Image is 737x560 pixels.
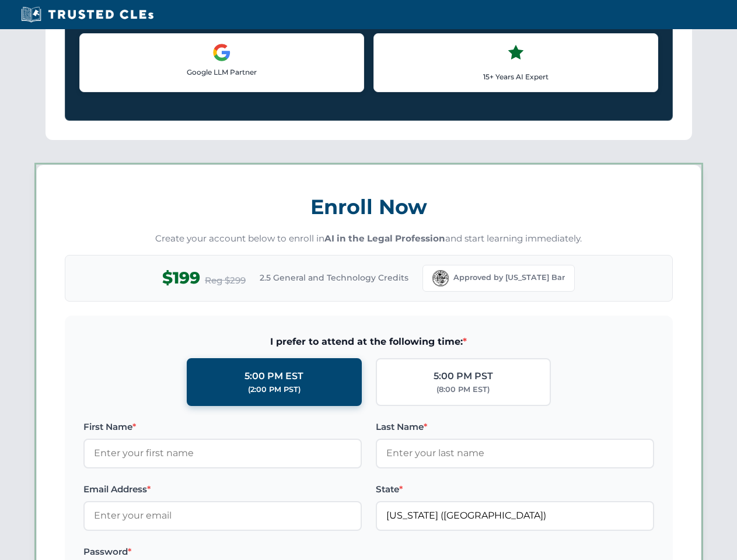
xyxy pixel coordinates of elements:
p: Google LLM Partner [89,66,354,78]
label: State [376,482,654,496]
label: Email Address [83,482,362,496]
div: (2:00 PM PST) [248,384,301,395]
label: Last Name [376,420,654,434]
span: $199 [162,265,200,291]
div: 5:00 PM EST [244,369,303,384]
img: Florida Bar [432,270,449,286]
label: First Name [83,420,362,434]
input: Enter your first name [83,439,362,468]
span: Reg $299 [205,274,246,288]
div: 5:00 PM PST [434,369,493,384]
img: Trusted CLEs [18,6,157,23]
img: Google [212,43,231,62]
strong: AI in the Legal Profession [324,233,445,244]
p: 15+ Years AI Expert [383,71,648,82]
span: 2.5 General and Technology Credits [260,271,408,284]
label: Password [83,545,362,559]
h3: Enroll Now [65,188,673,225]
input: Enter your email [83,501,362,530]
span: I prefer to attend at the following time: [83,334,654,349]
input: Enter your last name [376,439,654,468]
div: (8:00 PM EST) [436,384,490,395]
input: Florida (FL) [376,501,654,530]
span: Approved by [US_STATE] Bar [453,272,565,283]
p: Create your account below to enroll in and start learning immediately. [65,232,673,246]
